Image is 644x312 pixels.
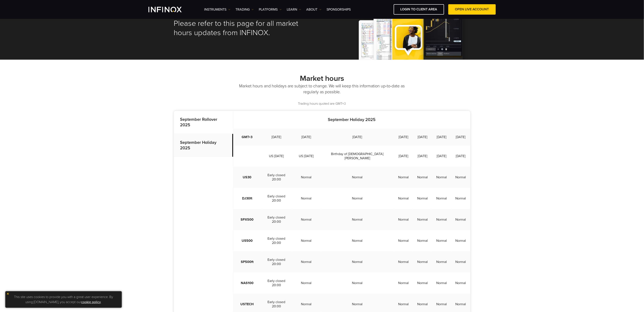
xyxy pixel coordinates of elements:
[261,167,292,188] td: Early closed 20:00
[451,146,470,167] td: [DATE]
[238,83,406,95] p: Market hours and holidays are subject to change. We will keep this information up-to-date as regu...
[321,129,394,146] td: [DATE]
[432,129,451,146] td: [DATE]
[292,167,321,188] td: Normal
[6,292,9,295] img: yellow close icon
[292,209,321,230] td: Normal
[148,7,192,12] a: INFINOX Logo
[321,230,394,251] td: Normal
[180,117,217,128] strong: September Rollover 2025
[300,74,344,83] strong: Market hours
[292,251,321,272] td: Normal
[7,293,120,306] p: This site uses cookies to provide you with a great user experience. By using [DOMAIN_NAME], you a...
[204,7,230,12] a: Instruments
[328,117,376,122] strong: September Holiday 2025
[287,7,301,12] a: Learn
[233,251,261,272] td: SP500ft
[394,167,413,188] td: Normal
[321,146,394,167] td: Birthday of [DEMOGRAPHIC_DATA][PERSON_NAME]
[174,101,470,106] p: Trading hours quoted are GMT+3
[451,167,470,188] td: Normal
[292,188,321,209] td: Normal
[321,272,394,294] td: Normal
[432,146,451,167] td: [DATE]
[432,251,451,272] td: Normal
[394,209,413,230] td: Normal
[413,251,432,272] td: Normal
[451,251,470,272] td: Normal
[236,7,254,12] a: TRADING
[413,167,432,188] td: Normal
[413,272,432,294] td: Normal
[394,251,413,272] td: Normal
[327,7,351,12] a: SPONSORSHIPS
[432,230,451,251] td: Normal
[174,19,316,37] h2: Please refer to this page for all market hours updates from INFINOX.
[394,129,413,146] td: [DATE]
[451,230,470,251] td: Normal
[292,146,321,167] td: US [DATE]
[180,140,217,151] strong: September Holiday 2025
[233,272,261,294] td: NAS100
[261,188,292,209] td: Early closed 20:00
[321,209,394,230] td: Normal
[233,167,261,188] td: US30
[413,188,432,209] td: Normal
[261,230,292,251] td: Early closed 20:00
[292,230,321,251] td: Normal
[451,272,470,294] td: Normal
[451,129,470,146] td: [DATE]
[261,272,292,294] td: Early closed 20:00
[321,167,394,188] td: Normal
[448,4,496,15] a: OPEN LIVE ACCOUNT
[259,7,282,12] a: PLATFORMS
[306,7,321,12] a: ABOUT
[413,129,432,146] td: [DATE]
[321,251,394,272] td: Normal
[413,146,432,167] td: [DATE]
[233,209,261,230] td: SPX500
[394,272,413,294] td: Normal
[233,129,261,146] td: GMT+3
[432,188,451,209] td: Normal
[261,251,292,272] td: Early closed 20:00
[81,300,101,304] a: cookie policy
[233,230,261,251] td: US500
[413,209,432,230] td: Normal
[292,129,321,146] td: [DATE]
[432,167,451,188] td: Normal
[413,230,432,251] td: Normal
[394,188,413,209] td: Normal
[432,209,451,230] td: Normal
[261,129,292,146] td: [DATE]
[321,188,394,209] td: Normal
[233,188,261,209] td: DJ30ft
[261,146,292,167] td: US [DATE]
[394,4,444,15] a: LOGIN TO CLIENT AREA
[292,272,321,294] td: Normal
[432,272,451,294] td: Normal
[451,188,470,209] td: Normal
[261,209,292,230] td: Early closed 20:00
[394,230,413,251] td: Normal
[394,146,413,167] td: [DATE]
[451,209,470,230] td: Normal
